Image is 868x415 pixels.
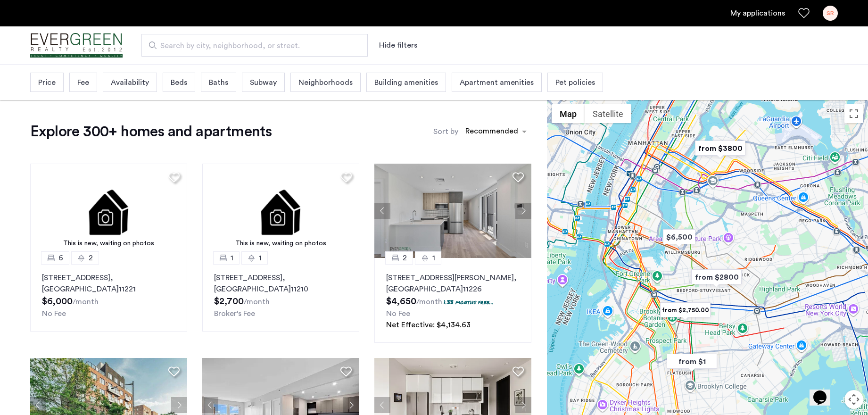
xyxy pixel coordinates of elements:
[30,164,187,258] a: This is new, waiting on photos
[552,104,585,123] button: Show street map
[386,321,471,329] span: Net Effective: $4,134.63
[798,8,810,19] a: Favorites
[42,272,175,295] p: [STREET_ADDRESS] 11221
[202,164,359,258] a: This is new, waiting on photos
[298,77,353,88] span: Neighborhoods
[374,397,390,413] button: Previous apartment
[555,77,595,88] span: Pet policies
[464,125,518,139] div: Recommended
[585,104,631,123] button: Show satellite imagery
[209,77,228,88] span: Baths
[171,77,187,88] span: Beds
[214,297,244,306] span: $2,700
[214,272,347,295] p: [STREET_ADDRESS] 11210
[386,272,520,295] p: [STREET_ADDRESS][PERSON_NAME] 11226
[844,390,863,409] button: Map camera controls
[89,252,93,264] span: 2
[171,397,187,413] button: Next apartment
[403,252,407,264] span: 2
[250,77,277,88] span: Subway
[460,77,534,88] span: Apartment amenities
[444,298,494,306] p: 1.33 months free...
[231,252,233,264] span: 1
[35,239,182,249] div: This is new, waiting on photos
[73,298,99,306] sub: /month
[202,164,359,258] img: 2.gif
[30,258,187,332] a: 62[STREET_ADDRESS], [GEOGRAPHIC_DATA]11221No Fee
[416,298,442,306] sub: /month
[374,258,531,343] a: 21[STREET_ADDRESS][PERSON_NAME], [GEOGRAPHIC_DATA]112261.33 months free...No FeeNet Effective: $4...
[730,8,785,19] a: My application
[656,299,714,321] div: from $2,750.00
[30,28,123,63] a: Cazamio logo
[691,138,749,159] div: from $3800
[386,310,410,317] span: No Fee
[810,377,840,406] iframe: chat widget
[30,164,187,258] img: 2.gif
[515,203,531,219] button: Next apartment
[687,266,745,288] div: from $2800
[659,226,699,248] div: $6,500
[374,77,438,88] span: Building amenities
[202,258,359,332] a: 11[STREET_ADDRESS], [GEOGRAPHIC_DATA]11210Broker's Fee
[379,40,417,51] button: Show or hide filters
[244,298,270,306] sub: /month
[58,252,63,264] span: 6
[343,397,359,413] button: Next apartment
[77,77,89,88] span: Fee
[461,123,531,140] ng-select: sort-apartment
[38,77,56,88] span: Price
[214,310,255,317] span: Broker's Fee
[663,351,721,372] div: from $1
[30,28,123,63] img: logo
[202,397,218,413] button: Previous apartment
[111,77,149,88] span: Availability
[374,164,531,258] img: 66a1adb6-6608-43dd-a245-dc7333f8b390_638824126198252652.jpeg
[30,122,272,141] h1: Explore 300+ homes and apartments
[30,397,46,413] button: Previous apartment
[823,6,838,21] div: SR
[374,203,390,219] button: Previous apartment
[141,34,368,57] input: Apartment Search
[844,104,863,123] button: Toggle fullscreen view
[386,297,416,306] span: $4,650
[160,40,341,51] span: Search by city, neighborhood, or street.
[207,239,355,249] div: This is new, waiting on photos
[515,397,531,413] button: Next apartment
[42,297,73,306] span: $6,000
[259,252,262,264] span: 1
[42,310,66,317] span: No Fee
[433,126,458,137] label: Sort by
[432,252,435,264] span: 1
